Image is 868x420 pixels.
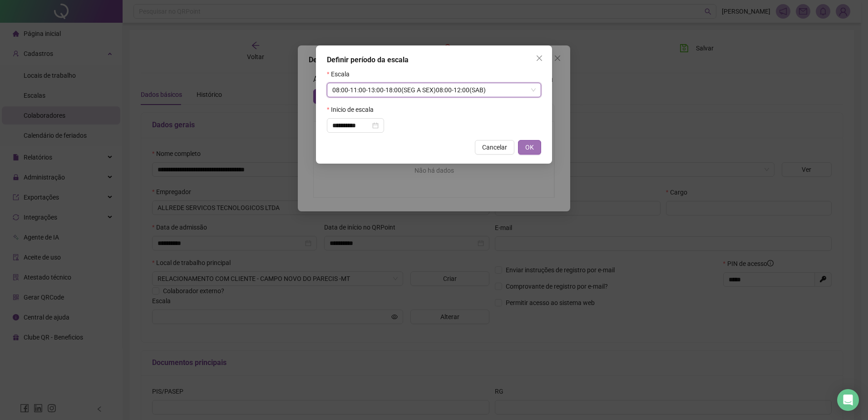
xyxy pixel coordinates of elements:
div: Open Intercom Messenger [837,389,859,411]
label: Inicio de escala [327,105,380,115]
span: close [536,55,543,62]
span: Cancelar [482,142,507,152]
label: Escala [327,69,355,79]
span: 08:00-11:00-13:00-18:00(SEG A SEX)08:00-12:00(SAB) [332,83,536,97]
button: OK [518,140,541,155]
button: Cancelar [475,140,514,155]
div: Definir período da escala [327,55,541,65]
span: OK [525,142,534,152]
button: Close [532,51,547,65]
